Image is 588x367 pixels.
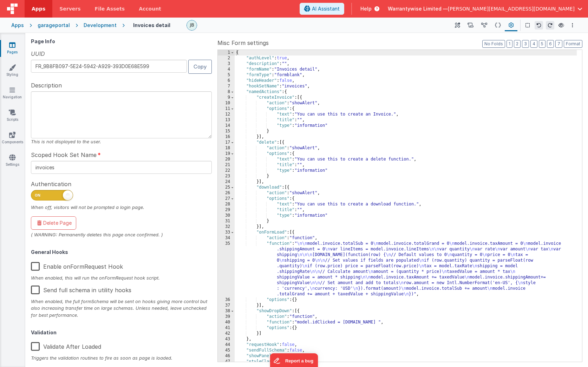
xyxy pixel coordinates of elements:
[218,359,235,365] div: 47
[31,338,101,353] label: Validate After Loaded
[218,308,235,314] div: 38
[218,207,235,213] div: 29
[218,241,235,297] div: 35
[300,3,344,15] button: AI Assistant
[218,179,235,185] div: 24
[84,22,117,29] div: Development
[218,173,235,179] div: 23
[31,216,76,230] button: Delete Page
[218,117,235,123] div: 13
[218,348,235,353] div: 45
[32,5,45,12] span: Apps
[388,5,582,12] button: Warrantywise Limited — [PERSON_NAME][EMAIL_ADDRESS][DOMAIN_NAME]
[218,297,235,303] div: 36
[218,61,235,67] div: 3
[218,235,235,241] div: 34
[218,162,235,168] div: 21
[218,202,235,207] div: 28
[539,40,545,48] button: 5
[218,190,235,196] div: 26
[31,50,45,58] span: UUID
[38,22,70,29] div: garageportal
[31,249,68,255] strong: General Hooks
[388,5,448,12] span: Warrantywise Limited —
[218,140,235,145] div: 17
[31,298,212,319] div: When enabled, the full formSchema will be sent on hooks giving more control but also increasing t...
[31,275,212,281] div: When enabled, this will run the onFormRequest hook script.
[218,151,235,157] div: 19
[555,40,562,48] button: 7
[218,72,235,78] div: 5
[547,40,554,48] button: 6
[312,5,340,12] span: AI Assistant
[95,5,125,12] span: File Assets
[218,303,235,308] div: 37
[218,106,235,112] div: 11
[218,314,235,320] div: 39
[31,204,212,211] div: When off, visitors will not be prompted a login page.
[218,336,235,342] div: 43
[31,355,212,361] div: Triggers the validation routines to fire as soon as page is loaded.
[218,353,235,359] div: 46
[218,84,235,89] div: 7
[218,224,235,230] div: 32
[218,67,235,72] div: 4
[218,230,235,235] div: 33
[218,95,235,100] div: 9
[360,5,372,12] span: Help
[11,22,24,29] div: Apps
[31,180,71,188] span: Authentication
[568,21,577,30] button: Options
[187,20,197,30] img: 126ded6fdb041a155bf9d42456259ab5
[482,40,505,48] button: No Folds
[218,196,235,202] div: 27
[133,22,170,28] h4: Invoices detail
[218,89,235,95] div: 8
[218,320,235,325] div: 40
[31,329,57,335] strong: Validation
[31,38,55,44] strong: Page Info
[218,218,235,224] div: 31
[218,123,235,129] div: 14
[507,40,512,48] button: 1
[218,55,235,61] div: 2
[188,60,212,73] button: Copy
[218,168,235,173] div: 22
[530,40,537,48] button: 4
[218,157,235,162] div: 20
[218,134,235,140] div: 16
[218,325,235,331] div: 41
[218,50,235,55] div: 1
[31,281,131,296] label: Send full schema in utility hooks
[564,40,582,48] button: Format
[217,39,269,47] span: Misc Form settings
[59,5,80,12] span: Servers
[514,40,521,48] button: 2
[218,145,235,151] div: 18
[31,231,212,238] div: ( WARNING: Permanently deletes this page once confirmed. )
[31,138,212,145] div: This is not displayed to the user.
[218,112,235,117] div: 12
[218,342,235,348] div: 44
[218,100,235,106] div: 10
[31,81,62,90] span: Description
[218,185,235,190] div: 25
[522,40,529,48] button: 3
[218,331,235,336] div: 42
[218,78,235,84] div: 6
[31,258,123,273] label: Enable onFormRequest Hook
[218,129,235,134] div: 15
[448,5,575,12] span: [PERSON_NAME][EMAIL_ADDRESS][DOMAIN_NAME]
[218,213,235,218] div: 30
[31,151,97,159] span: Scoped Hook Set Name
